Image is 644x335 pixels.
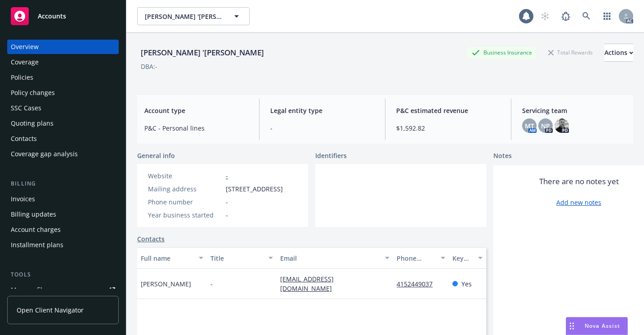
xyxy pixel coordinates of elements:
[11,101,41,115] div: SSC Cases
[148,184,222,194] div: Mailing address
[585,322,620,330] span: Nova Assist
[137,234,165,244] a: Contacts
[141,62,157,71] div: DBA: -
[541,121,550,131] span: NP
[461,279,472,289] span: Yes
[536,7,554,25] a: Start snowing
[226,197,228,207] span: -
[452,254,473,263] div: Key contact
[393,247,449,269] button: Phone number
[144,123,248,133] span: P&C - Personal lines
[207,247,277,269] button: Title
[557,7,575,25] a: Report a Bug
[7,270,119,279] div: Tools
[148,197,222,207] div: Phone number
[7,116,119,131] a: Quoting plans
[396,106,500,115] span: P&C estimated revenue
[148,171,222,181] div: Website
[7,147,119,161] a: Coverage gap analysis
[210,254,263,263] div: Title
[11,86,55,100] div: Policy changes
[449,247,486,269] button: Key contact
[280,254,380,263] div: Email
[11,238,63,252] div: Installment plans
[270,106,374,115] span: Legal entity type
[467,47,537,58] div: Business Insurance
[315,151,347,160] span: Identifiers
[397,254,435,263] div: Phone number
[141,254,193,263] div: Full name
[7,179,119,188] div: Billing
[141,279,191,289] span: [PERSON_NAME]
[7,238,119,252] a: Installment plans
[226,184,283,194] span: [STREET_ADDRESS]
[11,283,49,297] div: Manage files
[11,192,35,206] div: Invoices
[555,118,569,133] img: photo
[17,305,84,315] span: Open Client Navigator
[539,176,619,187] span: There are no notes yet
[277,247,393,269] button: Email
[7,40,119,54] a: Overview
[11,207,56,222] div: Billing updates
[210,279,213,289] span: -
[7,86,119,100] a: Policy changes
[493,151,512,162] span: Notes
[7,55,119,69] a: Coverage
[11,40,39,54] div: Overview
[38,13,66,20] span: Accounts
[11,70,33,85] div: Policies
[7,283,119,297] a: Manage files
[556,198,601,207] a: Add new notes
[280,275,339,293] a: [EMAIL_ADDRESS][DOMAIN_NAME]
[137,151,175,160] span: General info
[566,317,577,335] div: Drag to move
[7,192,119,206] a: Invoices
[396,123,500,133] span: $1,592.82
[577,7,595,25] a: Search
[145,12,223,21] span: [PERSON_NAME] '[PERSON_NAME]
[270,123,374,133] span: -
[11,222,61,237] div: Account charges
[137,247,207,269] button: Full name
[598,7,616,25] a: Switch app
[7,4,119,29] a: Accounts
[148,210,222,220] div: Year business started
[11,131,37,146] div: Contacts
[11,55,39,69] div: Coverage
[11,147,78,161] div: Coverage gap analysis
[7,101,119,115] a: SSC Cases
[7,70,119,85] a: Policies
[7,222,119,237] a: Account charges
[604,44,633,61] div: Actions
[226,210,228,220] span: -
[522,106,626,115] span: Servicing team
[566,317,628,335] button: Nova Assist
[544,47,597,58] div: Total Rewards
[137,7,250,25] button: [PERSON_NAME] '[PERSON_NAME]
[604,44,633,62] button: Actions
[11,116,54,131] div: Quoting plans
[144,106,248,115] span: Account type
[7,207,119,222] a: Billing updates
[397,280,440,288] a: 4152449037
[137,47,268,59] div: [PERSON_NAME] '[PERSON_NAME]
[525,121,534,131] span: MT
[7,131,119,146] a: Contacts
[226,172,228,180] a: -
